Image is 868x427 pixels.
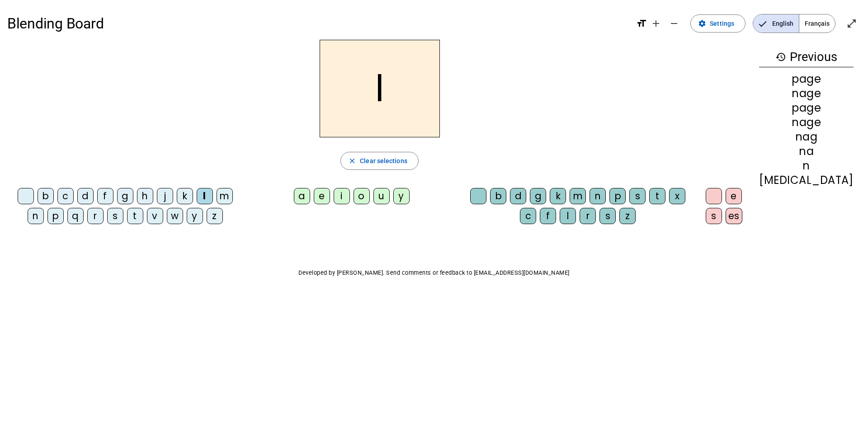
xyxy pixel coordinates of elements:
[619,208,636,224] div: z
[846,18,857,29] mat-icon: open_in_full
[647,14,665,33] button: Increase font size
[490,188,506,204] div: b
[147,208,163,224] div: v
[759,146,854,157] div: na
[649,188,665,204] div: t
[726,188,742,204] div: e
[373,188,390,204] div: u
[77,188,94,204] div: d
[7,267,861,278] p: Developed by [PERSON_NAME]. Send comments or feedback to [EMAIL_ADDRESS][DOMAIN_NAME]
[314,188,330,204] div: e
[28,208,44,224] div: n
[759,103,854,113] div: page
[609,188,626,204] div: p
[38,188,54,204] div: b
[7,9,629,38] h1: Blending Board
[590,188,606,204] div: n
[759,131,854,142] div: nag
[726,208,742,224] div: es
[97,188,113,204] div: f
[393,188,410,204] div: y
[759,74,854,84] div: page
[669,188,685,204] div: x
[117,188,133,204] div: g
[665,14,683,33] button: Decrease font size
[629,188,646,204] div: s
[340,152,419,170] button: Clear selections
[187,208,203,224] div: y
[57,188,74,204] div: c
[47,208,64,224] div: p
[706,208,722,224] div: s
[540,208,556,224] div: f
[67,208,84,224] div: q
[197,188,213,204] div: l
[843,14,861,33] button: Enter full screen
[690,14,745,33] button: Settings
[87,208,104,224] div: r
[753,14,799,33] span: English
[348,157,356,165] mat-icon: close
[207,208,223,224] div: z
[759,117,854,128] div: nage
[530,188,546,204] div: g
[651,18,661,29] mat-icon: add
[710,18,734,29] span: Settings
[759,88,854,99] div: nage
[560,208,576,224] div: l
[550,188,566,204] div: k
[320,40,440,137] h2: l
[669,18,679,29] mat-icon: remove
[137,188,153,204] div: h
[775,52,786,62] mat-icon: history
[510,188,526,204] div: d
[599,208,616,224] div: s
[334,188,350,204] div: i
[570,188,586,204] div: m
[520,208,536,224] div: c
[354,188,370,204] div: o
[107,208,123,224] div: s
[636,18,647,29] mat-icon: format_size
[759,175,854,186] div: [MEDICAL_DATA]
[580,208,596,224] div: r
[698,19,706,28] mat-icon: settings
[753,14,835,33] mat-button-toggle-group: Language selection
[759,160,854,171] div: n
[799,14,835,33] span: Français
[157,188,173,204] div: j
[294,188,310,204] div: a
[360,155,407,166] span: Clear selections
[177,188,193,204] div: k
[217,188,233,204] div: m
[759,47,854,67] h3: Previous
[127,208,143,224] div: t
[167,208,183,224] div: w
